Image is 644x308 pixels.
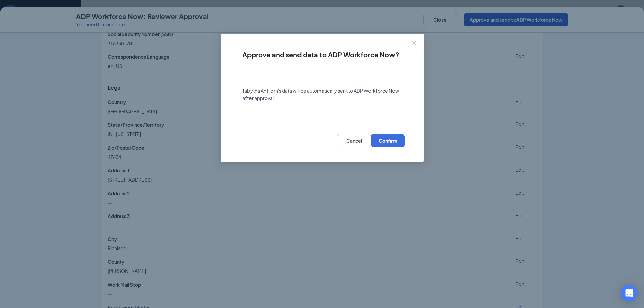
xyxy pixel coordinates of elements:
h4: Approve and send data to ADP Workforce Now? [242,50,402,60]
div: Open Intercom Messenger [621,285,637,301]
span: Confirm [378,137,397,144]
span: Tabytha An Horn's data will be automatically sent to ADP Workforce Now after approval. [242,88,399,101]
span: close [412,40,417,46]
button: Confirm [371,134,405,147]
button: Cancel [337,134,371,147]
button: Close [405,34,424,52]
